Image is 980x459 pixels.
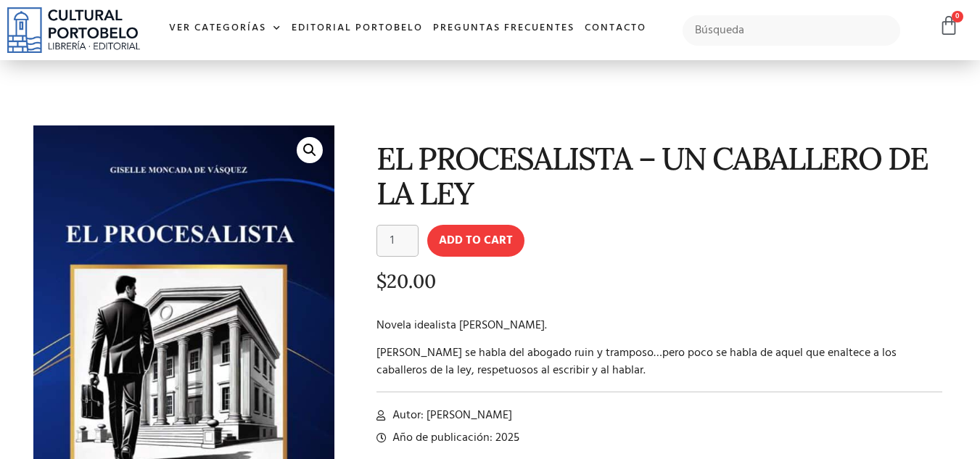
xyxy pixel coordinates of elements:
span: 0 [952,11,963,22]
span: Año de publicación: 2025 [389,429,519,447]
a: Contacto [580,13,651,44]
span: Autor: [PERSON_NAME] [389,407,512,424]
a: Editorial Portobelo [287,13,428,44]
a: 0 [939,15,959,36]
h1: EL PROCESALISTA – UN CABALLERO DE LA LEY [376,141,943,210]
p: [PERSON_NAME] se habla del abogado ruin y tramposo…pero poco se habla de aquel que enaltece a los... [376,344,943,379]
span: $ [376,269,387,293]
a: Ver Categorías [164,13,287,44]
input: Product quantity [376,225,419,257]
a: 🔍 [297,137,323,163]
p: Novela idealista [PERSON_NAME]. [376,317,943,334]
a: Preguntas frecuentes [428,13,580,44]
button: Add to cart [427,225,524,257]
input: Búsqueda [683,15,901,46]
bdi: 20.00 [376,269,436,293]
